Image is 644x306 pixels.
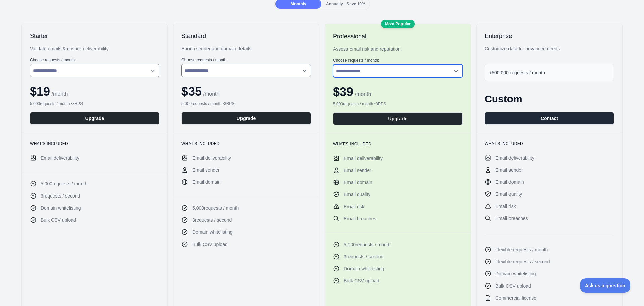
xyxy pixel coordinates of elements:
h3: What's included [333,141,463,147]
button: Upgrade [333,112,463,125]
iframe: Toggle Customer Support [580,278,631,293]
h3: What's included [485,141,614,146]
button: Upgrade [181,112,311,125]
h3: What's included [181,141,311,146]
button: Contact [485,112,614,125]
